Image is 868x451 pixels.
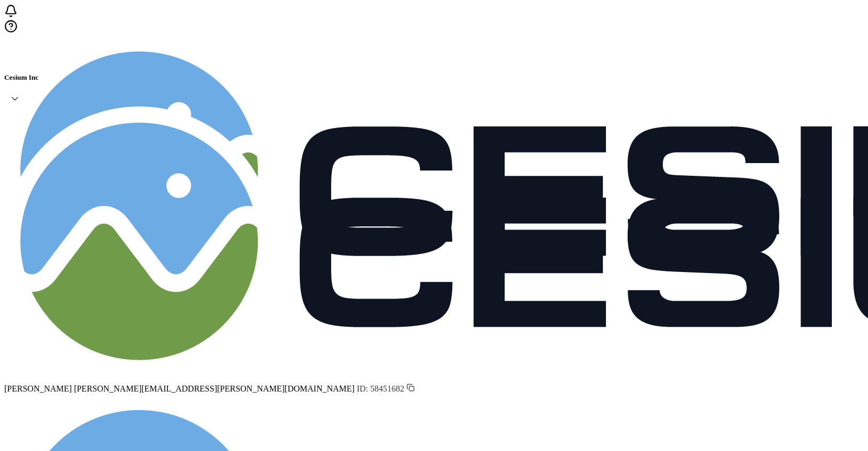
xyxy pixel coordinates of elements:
iframe: Chat Widget [815,400,868,451]
h5: Cesium Inc [4,73,864,82]
span: [PERSON_NAME][EMAIL_ADDRESS][PERSON_NAME][DOMAIN_NAME] [74,384,355,393]
span: [PERSON_NAME] [4,384,72,393]
span: ID: 58451682 [357,384,415,393]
